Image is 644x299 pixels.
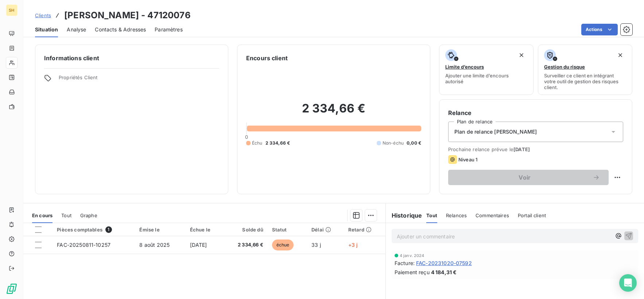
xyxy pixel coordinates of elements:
[246,54,288,62] h6: Encours client
[44,54,219,62] h6: Informations client
[272,239,294,250] span: échue
[35,26,58,33] span: Situation
[476,212,509,218] span: Commentaires
[383,140,404,146] span: Non-échu
[445,64,484,70] span: Limite d’encours
[272,227,303,233] div: Statut
[386,211,422,220] h6: Historique
[228,227,263,233] div: Solde dû
[57,226,131,233] div: Pièces comptables
[446,212,467,218] span: Relances
[35,12,51,19] a: Clients
[265,140,290,146] span: 2 334,66 €
[6,283,18,295] img: Logo LeanPay
[445,73,527,84] span: Ajouter une limite d’encours autorisé
[513,146,530,152] span: [DATE]
[518,212,546,218] span: Portail client
[448,108,623,117] h6: Relance
[311,242,321,248] span: 33 j
[190,227,219,233] div: Échue le
[395,268,430,276] span: Paiement reçu
[95,26,146,33] span: Contacts & Adresses
[348,227,381,233] div: Retard
[619,274,637,292] div: Open Intercom Messenger
[67,26,86,33] span: Analyse
[416,259,472,267] span: FAC-20231020-07592
[105,226,112,233] span: 1
[448,170,609,185] button: Voir
[139,227,181,233] div: Émise le
[400,253,424,258] span: 4 janv. 2024
[252,140,263,146] span: Échu
[458,157,477,162] span: Niveau 1
[457,175,593,180] span: Voir
[32,212,53,218] span: En cours
[407,140,421,146] span: 0,00 €
[6,4,18,16] div: SH
[311,227,340,233] div: Délai
[538,45,632,95] button: Gestion du risqueSurveiller ce client en intégrant votre outil de gestion des risques client.
[426,212,437,218] span: Tout
[228,241,263,249] span: 2 334,66 €
[395,259,415,267] span: Facture :
[35,12,51,18] span: Clients
[454,128,537,135] span: Plan de relance [PERSON_NAME]
[57,242,110,248] span: FAC-20250811-10257
[139,242,170,248] span: 8 août 2025
[544,73,626,90] span: Surveiller ce client en intégrant votre outil de gestion des risques client.
[80,212,97,218] span: Graphe
[544,64,585,70] span: Gestion du risque
[59,74,219,85] span: Propriétés Client
[155,26,183,33] span: Paramètres
[61,212,71,218] span: Tout
[431,268,457,276] span: 4 184,31 €
[190,242,207,248] span: [DATE]
[245,134,248,140] span: 0
[246,101,421,123] h2: 2 334,66 €
[448,146,623,152] span: Prochaine relance prévue le
[581,24,618,35] button: Actions
[64,9,191,22] h3: [PERSON_NAME] - 47120076
[348,242,358,248] span: +3 j
[439,45,534,95] button: Limite d’encoursAjouter une limite d’encours autorisé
